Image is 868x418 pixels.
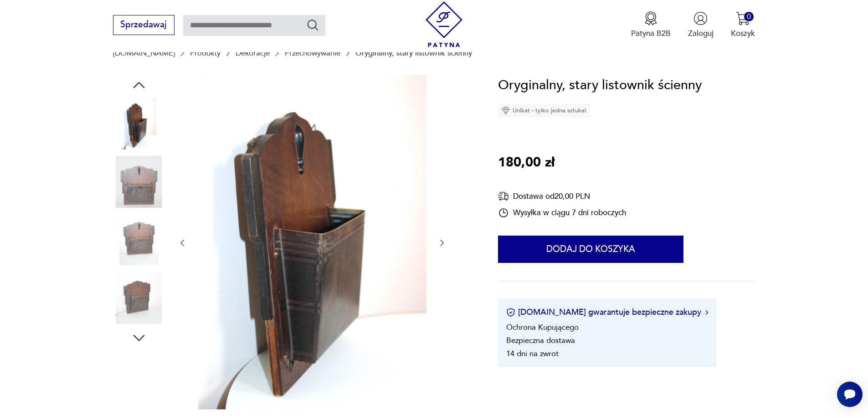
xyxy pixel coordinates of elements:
a: Produkty [190,49,221,57]
p: Patyna B2B [631,28,671,39]
button: 0Koszyk [731,11,755,39]
li: 14 dni na zwrot [506,348,559,359]
button: Patyna B2B [631,11,671,39]
button: [DOMAIN_NAME] gwarantuje bezpieczne zakupy [506,307,708,318]
img: Ikona certyfikatu [506,308,515,317]
p: Oryginalny, stary listownik ścienny [355,49,472,57]
p: Koszyk [731,28,755,39]
li: Bezpieczna dostawa [506,335,575,346]
a: [DOMAIN_NAME] [113,49,175,57]
a: Dekoracje [236,49,270,57]
button: Szukaj [306,18,319,31]
img: Ikonka użytkownika [693,11,708,25]
a: Sprzedawaj [113,22,175,29]
p: Zaloguj [688,28,714,39]
iframe: Smartsupp widget button [837,382,863,407]
img: Ikona koszyka [736,11,750,25]
div: Unikat - tylko jedna sztuka! [498,104,590,117]
button: Sprzedawaj [113,15,175,35]
button: Zaloguj [688,11,714,39]
img: Zdjęcie produktu Oryginalny, stary listownik ścienny [113,156,165,207]
h1: Oryginalny, stary listownik ścienny [498,75,702,96]
img: Patyna - sklep z meblami i dekoracjami vintage [421,1,467,47]
div: Dostawa od 20,00 PLN [498,191,626,202]
img: Zdjęcie produktu Oryginalny, stary listownik ścienny [113,272,165,323]
img: Ikona diamentu [502,106,510,115]
img: Ikona dostawy [498,191,509,202]
button: Dodaj do koszyka [498,236,683,263]
div: 0 [744,12,754,21]
p: 180,00 zł [498,152,555,173]
img: Ikona strzałki w prawo [705,310,708,315]
a: Przechowywanie [285,49,340,57]
li: Ochrona Kupującego [506,322,579,332]
div: Wysyłka w ciągu 7 dni roboczych [498,207,626,218]
img: Zdjęcie produktu Oryginalny, stary listownik ścienny [198,75,426,409]
img: Ikona medalu [644,11,658,25]
a: Ikona medaluPatyna B2B [631,11,671,39]
img: Zdjęcie produktu Oryginalny, stary listownik ścienny [113,98,165,150]
img: Zdjęcie produktu Oryginalny, stary listownik ścienny [113,214,165,266]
